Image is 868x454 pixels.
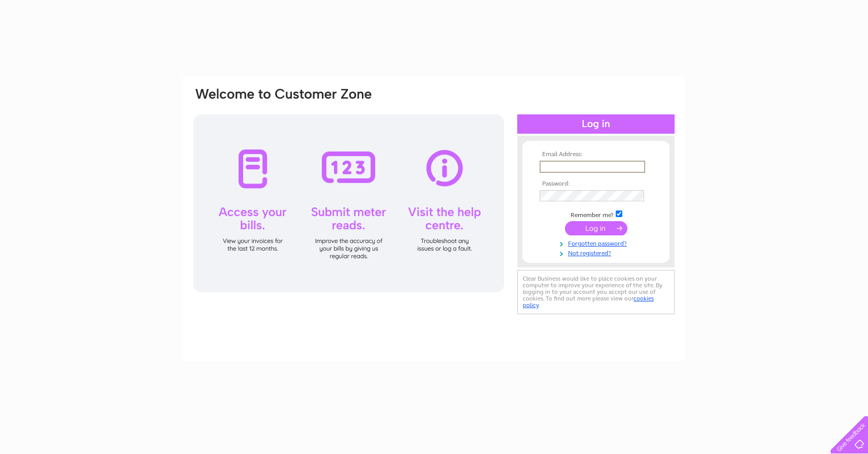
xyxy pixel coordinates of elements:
a: Forgotten password? [540,238,655,248]
input: Submit [565,221,627,235]
a: Not registered? [540,248,655,257]
td: Remember me? [537,209,655,219]
div: Clear Business would like to place cookies on your computer to improve your experience of the sit... [517,270,675,314]
a: cookies policy [523,295,654,309]
th: Email Address: [537,151,655,158]
th: Password: [537,180,655,188]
